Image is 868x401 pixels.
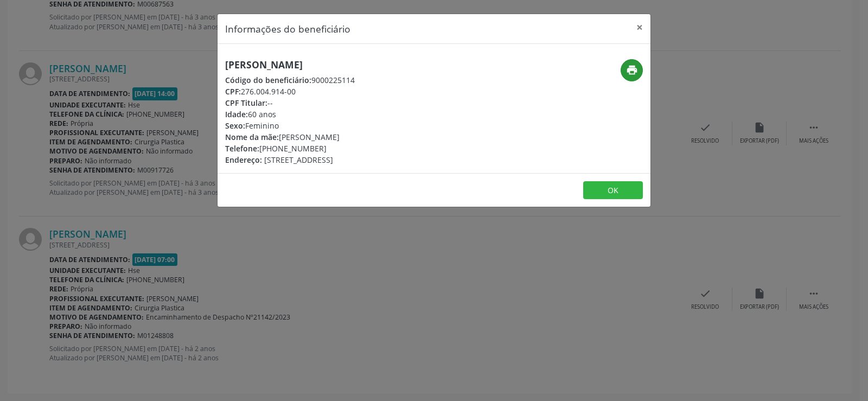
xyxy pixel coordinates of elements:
[225,143,259,154] span: Telefone:
[225,131,355,143] div: [PERSON_NAME]
[225,155,262,165] span: Endereço:
[225,143,355,154] div: [PHONE_NUMBER]
[583,181,643,200] button: OK
[225,109,248,119] span: Idade:
[225,86,241,97] span: CPF:
[225,98,267,108] span: CPF Titular:
[225,75,311,85] span: Código do beneficiário:
[225,109,355,120] div: 60 anos
[225,59,355,71] h5: [PERSON_NAME]
[629,14,650,41] button: Close
[264,155,333,165] span: [STREET_ADDRESS]
[225,86,355,97] div: 276.004.914-00
[225,120,355,131] div: Feminino
[626,64,638,76] i: print
[225,22,350,36] h5: Informações do beneficiário
[225,97,355,109] div: --
[225,132,279,142] span: Nome da mãe:
[225,74,355,86] div: 9000225114
[621,59,643,81] button: print
[225,120,245,131] span: Sexo:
